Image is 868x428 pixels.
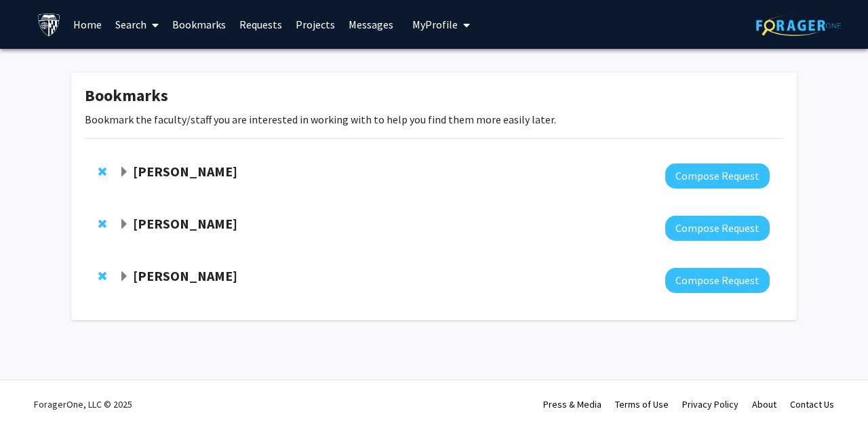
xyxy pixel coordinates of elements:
a: Projects [289,1,342,48]
a: About [752,398,776,410]
span: Remove Arvind Pathak from bookmarks [98,218,106,229]
span: Expand Raj Mukherjee Bookmark [119,167,130,178]
span: Expand Kunal Parikh Bookmark [119,271,130,282]
h1: Bookmarks [85,86,783,106]
a: Terms of Use [615,398,669,410]
span: Remove Raj Mukherjee from bookmarks [98,166,106,177]
p: Bookmark the faculty/staff you are interested in working with to help you find them more easily l... [85,111,783,128]
span: My Profile [412,18,458,31]
div: ForagerOne, LLC © 2025 [34,381,132,428]
a: Search [108,1,165,48]
strong: [PERSON_NAME] [133,215,237,232]
img: Johns Hopkins University Logo [37,13,61,37]
button: Compose Request to Raj Mukherjee [665,163,770,189]
span: Remove Kunal Parikh from bookmarks [98,271,106,281]
strong: [PERSON_NAME] [133,267,237,284]
a: Contact Us [790,398,834,410]
button: Compose Request to Kunal Parikh [665,268,770,293]
a: Requests [233,1,289,48]
strong: [PERSON_NAME] [133,163,237,180]
a: Home [66,1,108,48]
a: Press & Media [543,398,601,410]
img: ForagerOne Logo [756,15,841,36]
a: Privacy Policy [682,398,738,410]
a: Messages [342,1,400,48]
span: Expand Arvind Pathak Bookmark [119,219,130,230]
iframe: Chat [10,367,58,418]
button: Compose Request to Arvind Pathak [665,216,770,241]
a: Bookmarks [165,1,233,48]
